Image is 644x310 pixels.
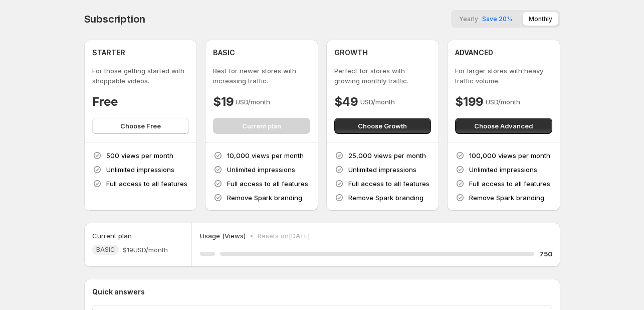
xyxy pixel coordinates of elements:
h4: Free [92,94,118,110]
button: Choose Growth [334,118,432,134]
h4: $19 [213,94,234,110]
p: Resets on [DATE] [258,231,310,241]
p: Unlimited impressions [227,165,295,175]
p: USD/month [360,97,395,107]
h5: 750 [539,249,552,259]
p: Unlimited impressions [348,165,416,175]
span: Save 20% [482,15,513,23]
p: Full access to all features [227,179,308,189]
p: 500 views per month [106,150,173,161]
p: Best for newer stores with increasing traffic. [213,66,310,86]
p: For those getting started with shoppable videos. [92,66,189,86]
h4: GROWTH [334,48,368,58]
span: $19 USD/month [123,245,168,255]
span: Choose Growth [358,121,407,131]
h5: Current plan [92,231,132,241]
p: 100,000 views per month [469,150,550,161]
span: BASIC [96,246,115,254]
h4: $49 [334,94,358,110]
p: Remove Spark branding [227,193,302,203]
p: 10,000 views per month [227,150,304,161]
p: Unlimited impressions [106,165,174,175]
h4: ADVANCED [455,48,493,58]
h4: STARTER [92,48,125,58]
button: Choose Free [92,118,189,134]
p: Unlimited impressions [469,165,537,175]
p: Usage (Views) [200,231,246,241]
p: For larger stores with heavy traffic volume. [455,66,552,86]
p: Quick answers [92,287,552,297]
span: Choose Free [120,121,161,131]
button: YearlySave 20% [453,12,519,26]
p: 25,000 views per month [348,150,426,161]
p: USD/month [486,97,520,107]
p: • [250,231,254,241]
p: Remove Spark branding [469,193,544,203]
p: Perfect for stores with growing monthly traffic. [334,66,432,86]
p: USD/month [236,97,270,107]
button: Choose Advanced [455,118,552,134]
span: Choose Advanced [474,121,533,131]
p: Full access to all features [469,179,550,189]
p: Full access to all features [106,179,187,189]
p: Remove Spark branding [348,193,423,203]
p: Full access to all features [348,179,430,189]
h4: BASIC [213,48,235,58]
span: Yearly [459,15,478,23]
button: Monthly [523,12,558,26]
h4: Subscription [84,13,146,25]
h4: $199 [455,94,484,110]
